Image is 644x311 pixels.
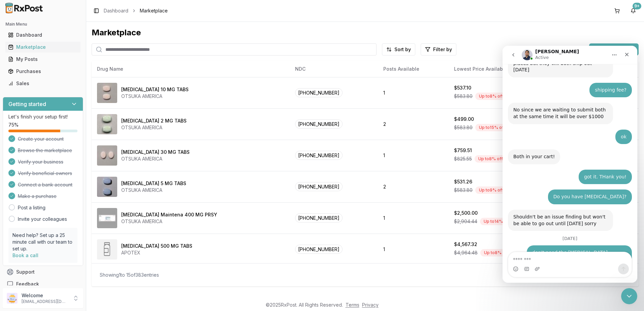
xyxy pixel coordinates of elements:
[454,93,473,100] span: $583.80
[503,46,637,283] iframe: Intercom live chat
[295,151,343,160] span: [PHONE_NUMBER]
[121,149,190,155] div: [MEDICAL_DATA] 30 MG TABS
[480,218,514,225] div: Up to 14 % off
[295,119,343,129] span: [PHONE_NUMBER]
[5,65,80,77] a: Purchases
[480,249,512,256] div: Up to 8 % off
[3,66,83,77] button: Purchases
[92,61,290,77] th: Drug Name
[7,293,18,304] img: User avatar
[601,45,635,54] span: List new post
[454,187,473,194] span: $583.80
[18,170,72,177] span: Verify beneficial owners
[5,22,80,27] h2: Main Menu
[8,68,78,75] div: Purchases
[3,3,46,13] img: RxPost Logo
[140,7,168,14] span: Marketplace
[295,245,343,254] span: [PHONE_NUMBER]
[628,5,639,16] button: 9+
[378,108,449,140] td: 2
[121,86,189,93] div: [MEDICAL_DATA] 10 MG TABS
[8,100,46,108] h3: Getting started
[475,124,509,131] div: Up to 15 % off
[475,155,507,163] div: Up to 8 % off
[97,208,117,228] img: Abilify Maintena 400 MG PRSY
[5,41,80,53] a: Marketplace
[18,216,67,222] a: Invite your colleagues
[290,61,378,77] th: NDC
[378,202,449,234] td: 1
[454,84,471,91] div: $537.10
[3,78,83,89] button: Sales
[121,117,187,124] div: [MEDICAL_DATA] 2 MG TABS
[12,252,38,258] a: Book a call
[121,249,192,256] div: APOTEX
[378,140,449,171] td: 1
[454,241,477,248] div: $4,567.32
[378,61,449,77] th: Posts Available
[433,46,452,53] span: Filter by
[121,180,186,187] div: [MEDICAL_DATA] 5 MG TABS
[382,43,415,56] button: Sort by
[346,302,359,308] a: Terms
[3,278,83,290] button: Feedback
[121,211,217,218] div: [MEDICAL_DATA] Maintena 400 MG PRSY
[18,159,63,165] span: Verify your business
[97,239,117,260] img: Abiraterone Acetate 500 MG TABS
[97,177,117,197] img: Abilify 5 MG TABS
[8,32,78,38] div: Dashboard
[454,116,474,123] div: $499.00
[18,181,72,188] span: Connect a bank account
[633,3,641,9] div: 9+
[394,46,411,53] span: Sort by
[454,249,478,256] span: $4,964.48
[475,186,507,194] div: Up to 9 % off
[92,27,639,38] div: Marketplace
[5,77,80,90] a: Sales
[121,124,187,131] div: OTSUKA AMERICA
[18,193,57,200] span: Make a purchase
[97,145,117,166] img: Abilify 30 MG TABS
[12,232,73,252] p: Need help? Set up a 25 minute call with our team to set up.
[454,178,472,185] div: $531.26
[8,113,77,120] p: Let's finish your setup first!
[97,83,117,103] img: Abilify 10 MG TABS
[362,302,379,308] a: Privacy
[22,299,68,304] p: [EMAIL_ADDRESS][DOMAIN_NAME]
[121,155,190,162] div: OTSUKA AMERICA
[454,124,473,131] span: $583.80
[454,155,472,162] span: $825.55
[121,93,189,100] div: OTSUKA AMERICA
[18,136,64,142] span: Create your account
[3,30,83,40] button: Dashboard
[589,43,639,56] button: List new post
